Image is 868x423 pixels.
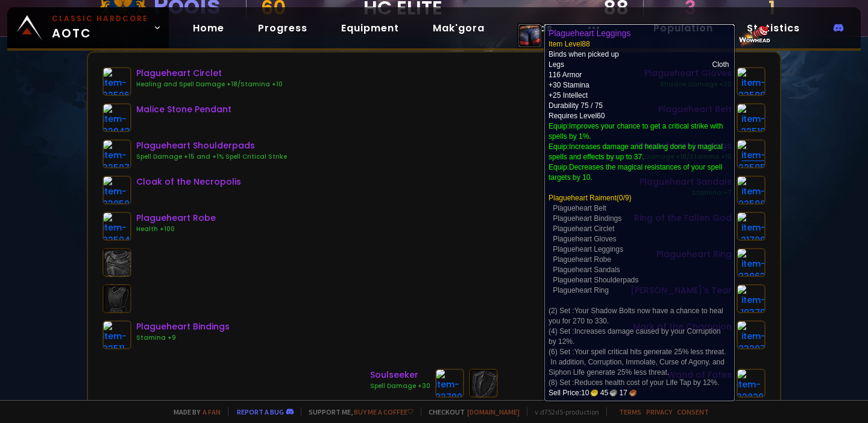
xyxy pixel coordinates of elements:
[549,91,588,100] span: +25 Intellect
[102,103,131,132] img: item-22943
[421,407,520,416] span: Checkout
[136,67,283,80] div: Plagueheart Circlet
[102,212,131,241] img: item-22504
[423,16,494,40] a: Mak'gora
[7,7,169,48] a: Classic HardcoreAOTC
[549,60,594,70] td: Legs
[467,407,520,416] a: [DOMAIN_NAME]
[549,28,631,38] b: Plagueheart Leggings
[553,245,623,253] a: Plagueheart Leggings
[549,142,723,161] span: Equip:
[549,327,721,346] span: (4) Set :
[52,13,148,42] span: AOTC
[553,276,638,284] a: Plagueheart Shoulderpads
[553,286,609,294] a: Plagueheart Ring
[203,407,221,416] a: a fan
[549,142,723,161] a: Increases damage and healing done by magical spells and effects by up to 37.
[549,194,631,202] span: (0/9)
[102,139,131,168] img: item-22507
[549,122,723,141] span: Equip:
[677,407,709,416] a: Consent
[553,266,620,274] a: Plagueheart Sandals
[102,67,131,96] img: item-22506
[549,111,730,398] td: Requires Level 60
[619,388,636,398] span: 17
[237,407,284,416] a: Report a bug
[549,40,590,48] span: Item Level 88
[737,212,766,241] img: item-21709
[136,103,231,116] div: Malice Stone Pendant
[354,407,414,416] a: Buy me a coffee
[712,60,729,69] span: Cloth
[549,71,582,79] span: 116 Armor
[737,369,766,398] img: item-22820
[549,163,722,182] a: Decreases the magical resistances of your spell targets by 10.
[549,122,723,141] a: Improves your chance to get a critical strike with spells by 1%.
[549,378,719,387] span: (8) Set :
[136,139,287,152] div: Plagueheart Shoulderpads
[136,176,241,188] div: Cloak of the Necropolis
[549,348,726,377] a: Your spell critical hits generate 25% less threat. In addition, Corruption, Immolate, Curse of Ag...
[370,369,430,381] div: Soulseeker
[370,381,430,391] div: Spell Damage +30
[301,407,414,416] span: Support me,
[136,333,230,343] div: Stamina +9
[600,388,617,398] span: 45
[136,224,216,234] div: Health +100
[527,407,599,416] span: v. d752d5 - production
[549,348,726,377] span: (6) Set :
[549,307,723,325] a: Your Shadow Bolts now have a chance to heal you for 270 to 330.
[549,307,723,325] span: (2) Set :
[102,176,131,205] img: item-23050
[737,103,766,132] img: item-22510
[136,212,216,224] div: Plagueheart Robe
[737,176,766,205] img: item-22508
[737,139,766,168] img: item-22505
[166,407,221,416] span: Made by
[574,378,720,387] a: Reduces health cost of your Life Tap by 12%.
[581,388,598,398] span: 10
[737,248,766,277] img: item-23063
[52,13,148,24] small: Classic Hardcore
[737,67,766,96] img: item-22509
[509,16,562,40] a: Guilds
[549,327,721,346] a: Increases damage caused by your Corruption by 12%.
[619,407,641,416] a: Terms
[136,320,230,333] div: Plagueheart Bindings
[248,16,317,40] a: Progress
[136,152,287,162] div: Spell Damage +15 and +1% Spell Critical Strike
[136,80,283,89] div: Healing and Spell Damage +18/Stamina +10
[549,163,722,182] span: Equip:
[183,16,234,40] a: Home
[644,16,723,40] a: Population
[737,320,766,349] img: item-23207
[549,28,730,111] td: Binds when picked up Durability 75 / 75
[549,81,590,89] span: +30 Stamina
[646,407,672,416] a: Privacy
[553,214,621,223] a: Plagueheart Bindings
[435,369,464,398] img: item-22799
[549,388,730,398] div: Sell Price:
[102,320,131,349] img: item-22511
[549,194,617,202] a: Plagueheart Raiment
[332,16,409,40] a: Equipment
[553,224,614,233] a: Plagueheart Circlet
[737,284,766,313] img: item-19379
[553,204,606,212] a: Plagueheart Belt
[553,235,616,243] a: Plagueheart Gloves
[553,255,611,264] a: Plagueheart Robe
[737,16,810,40] a: Statistics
